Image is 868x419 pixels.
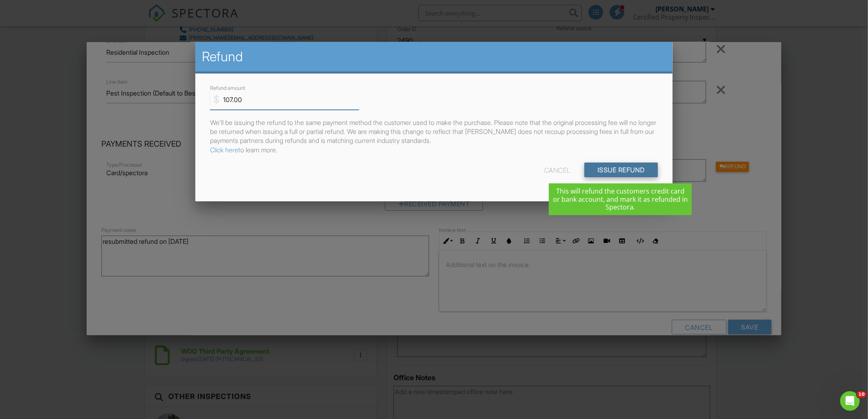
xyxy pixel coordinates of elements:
[210,118,658,155] p: We'll be issuing the refund to the same payment method the customer used to make the purchase. Pl...
[202,49,666,65] h2: Refund
[213,93,219,107] div: $
[840,391,860,411] iframe: Intercom live chat
[210,85,245,92] label: Refund amount
[584,163,658,177] input: Issue Refund
[544,163,570,177] div: Cancel
[857,391,866,398] span: 10
[210,146,238,154] a: Click here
